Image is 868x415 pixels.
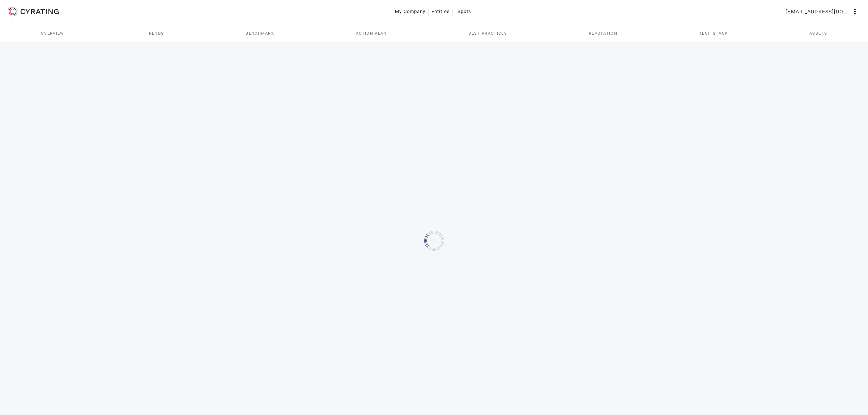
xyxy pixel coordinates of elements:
span: Benchmark [246,31,274,35]
span: Assets [809,31,827,35]
span: Spots [458,6,472,17]
span: Entities [431,6,450,17]
button: Spots [453,5,476,18]
span: Tech Stack [699,31,728,35]
span: Overview [41,31,64,35]
span: Best practices [468,31,507,35]
span: Trends [146,31,164,35]
span: My Company [395,6,426,17]
mat-icon: more_vert [851,7,859,16]
span: Action Plan [356,31,387,35]
span: Reputation [589,31,617,35]
button: My Company [392,5,429,18]
button: Entities [429,5,453,18]
button: [EMAIL_ADDRESS][DOMAIN_NAME] [783,5,862,18]
g: CYRATING [21,9,59,14]
span: [EMAIL_ADDRESS][DOMAIN_NAME] [786,6,851,17]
